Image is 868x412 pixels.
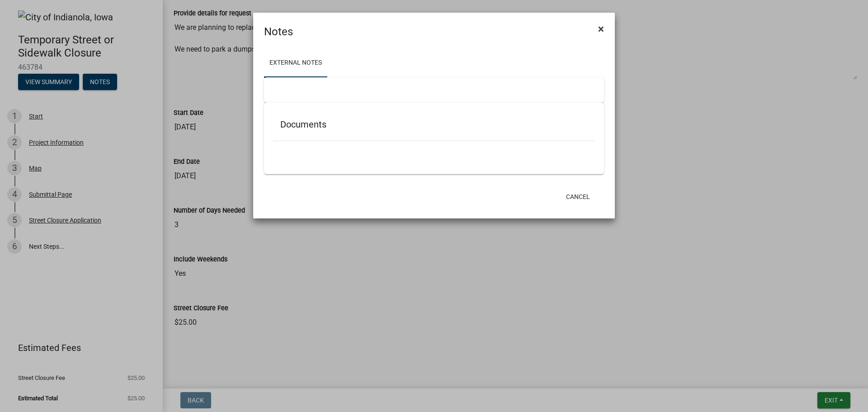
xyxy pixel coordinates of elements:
h4: Notes [264,24,293,40]
a: External Notes [264,49,327,78]
span: × [598,23,604,35]
button: Cancel [559,189,597,205]
button: Close [591,16,611,42]
h5: Documents [280,119,588,130]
